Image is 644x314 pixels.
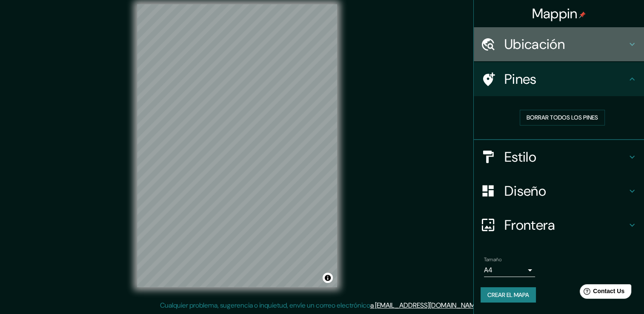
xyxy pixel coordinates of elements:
iframe: Help widget launcher [568,281,635,305]
button: Alternar atribución [323,273,333,283]
div: Ubicación [474,27,644,61]
button: Crear el mapa [481,287,536,303]
div: Estilo [474,140,644,174]
div: Diseño [474,174,644,208]
font: Mappin [532,5,578,23]
p: Cualquier problema, sugerencia o inquietud, envíe un correo electrónico . [160,300,481,311]
font: Borrar todos los pines [527,112,598,123]
h4: Pines [504,71,627,88]
canvas: Mapa [137,4,337,287]
h4: Diseño [504,183,627,200]
h4: Estilo [504,148,627,166]
div: A4 [484,263,535,277]
font: Crear el mapa [487,290,529,300]
img: pin-icon.png [579,11,586,18]
button: Borrar todos los pines [520,110,605,126]
label: Tamaño [484,256,501,263]
h4: Frontera [504,217,627,234]
h4: Ubicación [504,36,627,53]
div: Pines [474,62,644,96]
a: a [EMAIL_ADDRESS][DOMAIN_NAME] [370,301,480,310]
div: Frontera [474,208,644,242]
